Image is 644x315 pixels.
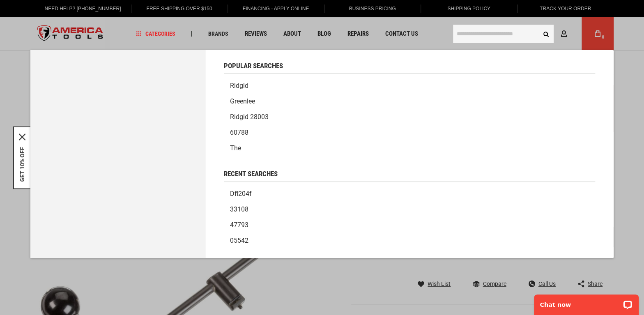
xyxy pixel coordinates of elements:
[19,133,25,140] button: Close
[224,217,595,233] a: 47793
[529,289,644,315] iframe: LiveChat chat widget
[224,202,595,217] a: 33108
[224,94,595,109] a: Greenlee
[224,186,595,202] a: dfl204f
[224,62,283,69] span: Popular Searches
[132,28,179,39] a: Categories
[538,26,554,41] button: Search
[224,109,595,125] a: Ridgid 28003
[224,170,278,177] span: Recent Searches
[224,125,595,140] a: 60788
[19,147,25,182] button: GET 10% OFF
[208,31,228,37] span: Brands
[136,31,175,37] span: Categories
[224,233,595,248] a: 05542
[205,28,232,39] a: Brands
[19,133,25,140] svg: close icon
[224,140,595,156] a: The
[224,78,595,94] a: Ridgid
